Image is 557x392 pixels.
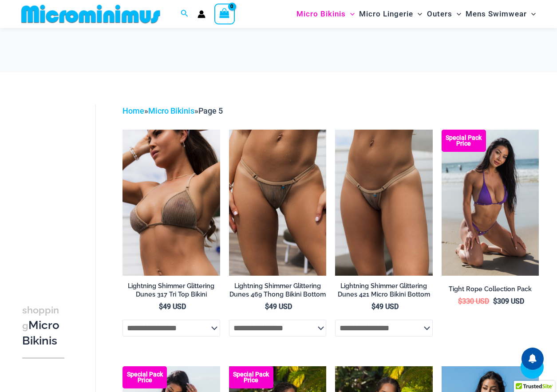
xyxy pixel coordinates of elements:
a: Micro Bikinis [148,106,194,115]
span: $ [265,302,269,311]
span: Micro Lingerie [359,3,413,25]
h2: Lightning Shimmer Glittering Dunes 317 Tri Top Bikini [122,282,220,298]
span: » » [122,106,223,115]
b: Special Pack Price [122,372,167,383]
b: Special Pack Price [442,135,486,147]
a: Mens SwimwearMenü umschaltenMenü umschalten [463,3,538,25]
a: OutersMenü umschaltenMenü umschalten [425,3,463,25]
a: Tight Rope Collection Pack [442,285,539,297]
a: Einkaufswagen anzeigen, leer [214,4,235,24]
a: Lightning Shimmer Glittering Dunes 317 Tri Top Bikini [122,282,220,302]
span: Menü umschalten [452,3,461,25]
bdi: 49 USD [159,302,186,311]
span: shopping [22,305,59,331]
bdi: 49 USD [265,302,292,311]
span: Mens Swimwear [466,3,527,25]
span: $ [371,302,375,311]
span: $ [159,302,163,311]
span: Menü umschalten [413,3,422,25]
bdi: 309 USD [493,297,524,305]
nav: Seitennavigation [293,1,539,27]
a: Link zum Kontosymbol [198,10,205,18]
h2: Tight Rope Collection Pack [442,285,539,293]
h2: Lightning Shimmer Glittering Dunes 469 Thong Bikini Bottom [229,282,326,298]
span: Outers [427,3,452,25]
bdi: 49 USD [371,302,399,311]
a: Blitzschimmer Glitzernde Dünen 469 Tanga 01Blitzschimmer Glitzernde Dünen 317 Tri Top 469 Tanga 0... [229,130,326,276]
img: Blitzschimmer Glitzernde Dünen 469 Tanga 01 [229,130,326,276]
a: Micro BikinisMenü umschaltenMenü umschalten [294,3,357,25]
a: Blitzschimmer Glitzernde Dünen 317 Tri Top 01Blitzschimmer Glitzernde Dünen 317 Tri Top 469 Tanga... [122,130,220,276]
span: $ [493,297,497,305]
img: Tight Rope Grape 319 Tri Top 4212 Micro Bottom 01 [442,130,539,276]
a: Micro LingerieMenü umschaltenMenü umschalten [357,3,424,25]
h2: Lightning Shimmer Glittering Dunes 421 Micro Bikini Bottom [335,282,432,298]
a: Blitzschimmer Glitzernde Dünen 421 Micro 01Blitzschimmer Glitzernde Dünen 317 Tri Top 421 Micro 0... [335,130,432,276]
img: Blitzschimmer Glitzernde Dünen 421 Micro 01 [335,130,432,276]
span: Page 5 [198,106,223,115]
h3: Micro Bikinis [22,302,64,348]
a: Tight Rope Grape 319 Tri Top 4212 Micro Bottom 01 Tight Rope Türkis 319 Tri Top 4228 Thong Bottom... [442,130,539,276]
img: MM SHOP LOGO FLAT [18,4,164,24]
img: Blitzschimmer Glitzernde Dünen 317 Tri Top 01 [122,130,220,276]
span: Menü umschalten [346,3,355,25]
bdi: 330 USD [458,297,489,305]
a: Lightning Shimmer Glittering Dunes 421 Micro Bikini Bottom [335,282,432,302]
a: Home [122,106,144,115]
b: Special Pack Price [229,372,273,383]
span: Micro Bikinis [296,3,346,25]
a: Lightning Shimmer Glittering Dunes 469 Thong Bikini Bottom [229,282,326,302]
a: Link zum Suchsymbol [181,8,189,20]
iframe: TrustedSite Certified [22,97,102,275]
span: $ [458,297,462,305]
span: Menü umschalten [527,3,536,25]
